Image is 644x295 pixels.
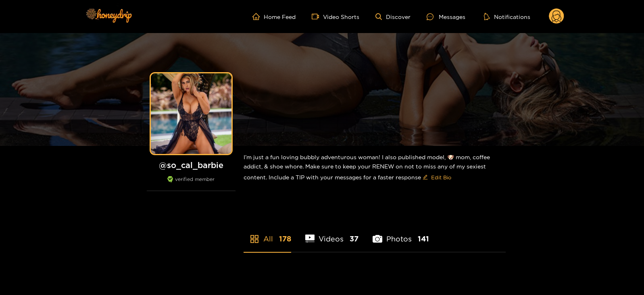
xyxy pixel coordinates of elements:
button: editEdit Bio [421,171,453,184]
span: video-camera [312,13,323,20]
div: verified member [147,176,236,191]
div: I’m just a fun loving bubbly adventurous woman! I also published model, 🐶 mom, coffee addict, & s... [244,146,506,190]
a: Discover [375,13,411,20]
span: 141 [418,234,429,244]
li: All [244,216,291,252]
span: home [252,13,264,20]
a: Home Feed [252,13,296,20]
span: edit [423,175,428,181]
li: Videos [305,216,359,252]
span: 37 [350,234,358,244]
li: Photos [373,216,429,252]
span: 178 [279,234,291,244]
h1: @ so_cal_barbie [147,160,236,170]
div: Messages [427,12,465,21]
span: Edit Bio [431,173,451,181]
span: appstore [250,234,259,244]
a: Video Shorts [312,13,359,20]
button: Notifications [481,12,533,21]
